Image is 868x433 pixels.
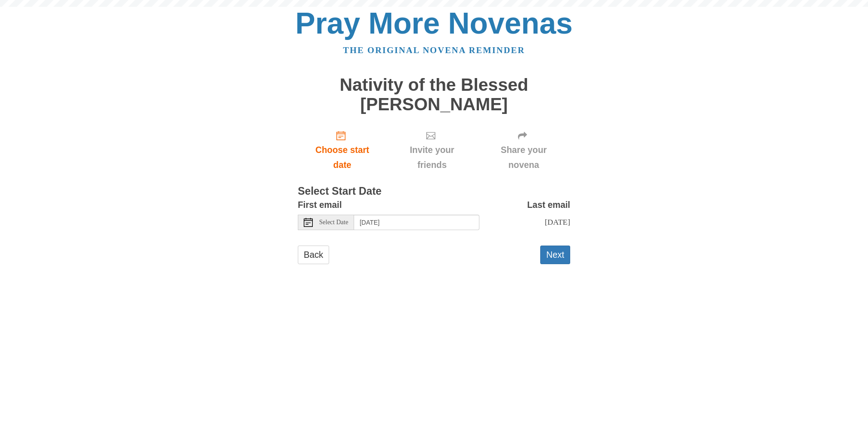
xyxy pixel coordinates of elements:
[307,143,378,172] span: Choose start date
[527,197,570,212] label: Last email
[298,246,329,264] a: Back
[486,143,561,172] span: Share your novena
[298,75,570,114] h1: Nativity of the Blessed [PERSON_NAME]
[540,246,570,264] button: Next
[298,186,570,197] h3: Select Start Date
[545,217,570,226] span: [DATE]
[477,123,570,177] div: Click "Next" to confirm your start date first.
[387,123,477,177] div: Click "Next" to confirm your start date first.
[296,6,573,40] a: Pray More Novenas
[298,123,387,177] a: Choose start date
[343,45,525,55] a: The original novena reminder
[319,219,348,226] span: Select Date
[298,197,342,212] label: First email
[396,143,468,172] span: Invite your friends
